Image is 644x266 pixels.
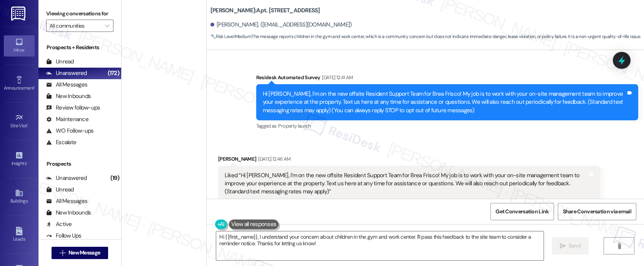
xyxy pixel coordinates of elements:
[50,20,101,32] input: All communities
[46,58,74,66] div: Unread
[558,203,636,220] button: Share Conversation via email
[225,171,588,196] div: Liked “Hi [PERSON_NAME], I'm on the new offsite Resident Support Team for Brea Frisco! My job is ...
[496,208,549,216] span: Get Conversation Link
[256,155,290,163] div: [DATE] 12:46 AM
[46,127,93,135] div: WO Follow-ups
[320,73,353,81] div: [DATE] 12:41 AM
[46,138,76,146] div: Escalate
[11,7,27,21] img: ResiDesk Logo
[210,33,641,41] span: : The message reports children in the gym and work center, which is a community concern but does ...
[278,123,310,129] span: Property launch
[4,111,35,132] a: Site Visit •
[52,247,108,259] button: New Message
[218,155,600,166] div: [PERSON_NAME]
[46,8,113,20] label: Viewing conversations for
[256,73,638,84] div: Residesk Automated Survey
[27,160,28,165] span: •
[46,81,87,89] div: All Messages
[46,209,91,217] div: New Inbounds
[38,160,121,168] div: Prospects
[563,208,631,216] span: Share Conversation via email
[4,224,35,245] a: Leads
[560,243,566,249] i: 
[68,249,100,257] span: New Message
[210,33,251,40] strong: 🔧 Risk Level: Medium
[491,203,554,220] button: Get Conversation Link
[569,242,581,250] span: Send
[34,84,35,90] span: •
[256,120,638,131] div: Tagged as:
[210,21,352,29] div: [PERSON_NAME]. ([EMAIL_ADDRESS][DOMAIN_NAME])
[46,174,87,182] div: Unanswered
[28,122,29,127] span: •
[216,231,544,260] textarea: Hi {{first_name}}, I understand your concern about children in the gym and work center. I'll pass...
[4,186,35,207] a: Buildings
[46,197,87,205] div: All Messages
[108,172,121,184] div: (19)
[552,237,589,254] button: Send
[105,23,109,29] i: 
[4,35,35,56] a: Inbox
[263,90,626,115] div: Hi [PERSON_NAME], I'm on the new offsite Resident Support Team for Brea Frisco! My job is to work...
[46,104,100,112] div: Review follow-ups
[46,220,72,228] div: Active
[46,92,91,100] div: New Inbounds
[60,250,65,256] i: 
[616,243,622,249] i: 
[210,7,320,15] b: [PERSON_NAME]: Apt. [STREET_ADDRESS]
[46,186,74,194] div: Unread
[38,43,121,52] div: Prospects + Residents
[106,67,121,79] div: (172)
[46,115,88,123] div: Maintenance
[46,69,87,77] div: Unanswered
[4,149,35,170] a: Insights •
[46,232,82,240] div: Follow Ups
